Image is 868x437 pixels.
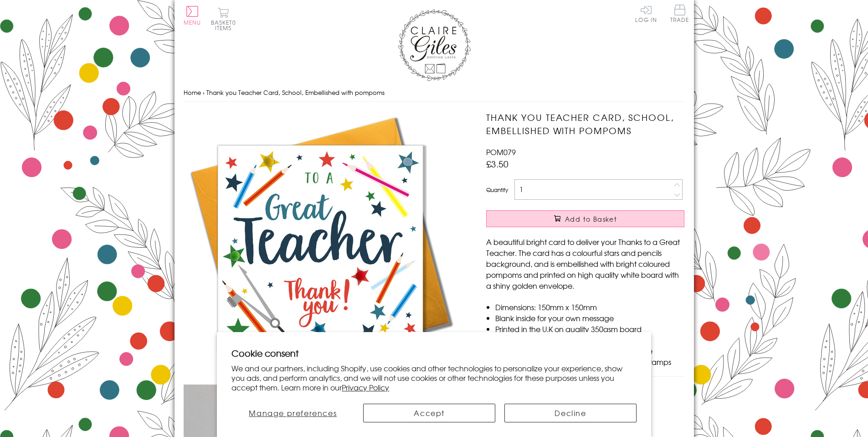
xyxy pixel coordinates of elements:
button: Basket0 items [211,7,236,31]
p: A beautiful bright card to deliver your Thanks to a Great Teacher. The card has a colourful stars... [486,236,684,291]
img: Claire Giles Greetings Cards [398,9,471,81]
span: Thank you Teacher Card, School, Embellished with pompoms [206,88,385,97]
button: Decline [504,404,637,422]
li: Printed in the U.K on quality 350gsm board [495,323,684,334]
label: Quantity [486,186,508,194]
button: Menu [184,6,201,25]
button: Accept [363,404,495,422]
span: Manage preferences [249,407,337,418]
a: Trade [670,5,689,24]
a: Privacy Policy [342,382,389,393]
span: Menu [184,18,201,26]
p: We and our partners, including Shopify, use cookies and other technologies to personalize your ex... [231,364,637,392]
span: 0 items [215,18,236,32]
h1: Thank you Teacher Card, School, Embellished with pompoms [486,111,684,137]
span: Add to Basket [565,214,617,224]
span: POM079 [486,146,516,157]
button: Manage preferences [231,404,354,422]
li: Dimensions: 150mm x 150mm [495,302,684,312]
img: Thank you Teacher Card, School, Embellished with pompoms [184,111,457,385]
button: Add to Basket [486,210,684,227]
h2: Cookie consent [231,347,637,359]
a: Log In [635,5,657,22]
a: Home [184,88,201,97]
nav: breadcrumbs [184,83,685,102]
span: Trade [670,5,689,22]
li: Blank inside for your own message [495,312,684,323]
span: £3.50 [486,157,508,170]
span: › [203,88,205,97]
